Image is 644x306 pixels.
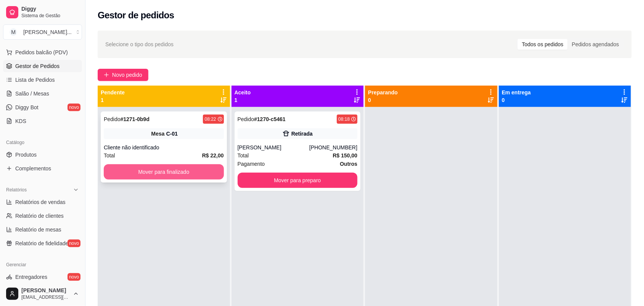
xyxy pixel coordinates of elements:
div: [PHONE_NUMBER] [309,144,357,151]
a: Relatório de mesas [3,223,82,236]
button: Novo pedido [98,69,148,81]
span: Total [238,151,249,160]
div: Todos os pedidos [518,39,568,50]
p: Em entrega [502,89,531,96]
div: C-01 [166,130,178,138]
a: Gestor de Pedidos [3,60,82,72]
span: Produtos [15,151,37,159]
span: Gestor de Pedidos [15,62,60,70]
span: Salão / Mesas [15,90,49,97]
p: Aceito [235,89,251,96]
p: 0 [502,96,531,104]
div: Gerenciar [3,259,82,271]
span: [PERSON_NAME] [21,287,70,294]
span: [EMAIL_ADDRESS][DOMAIN_NAME] [21,294,70,300]
a: Relatório de fidelidadenovo [3,237,82,249]
span: Relatório de fidelidade [15,240,68,247]
span: plus [104,72,109,78]
button: Pedidos balcão (PDV) [3,46,82,58]
span: Complementos [15,165,51,172]
a: Relatório de clientes [3,210,82,222]
a: DiggySistema de Gestão [3,3,82,21]
span: Total [104,151,115,160]
span: Diggy [21,6,79,13]
span: Relatório de clientes [15,212,64,220]
span: Mesa [151,130,165,138]
span: Diggy Bot [15,104,39,111]
h2: Gestor de pedidos [98,9,174,21]
p: 1 [235,96,251,104]
span: Entregadores [15,273,47,281]
strong: R$ 150,00 [333,152,357,159]
div: Retirada [291,130,313,138]
a: Lista de Pedidos [3,74,82,86]
p: 1 [101,96,125,104]
span: Pagamento [238,160,265,168]
div: Cliente não identificado [104,144,224,151]
a: Complementos [3,162,82,175]
a: KDS [3,115,82,127]
span: Lista de Pedidos [15,76,55,84]
button: [PERSON_NAME][EMAIL_ADDRESS][DOMAIN_NAME] [3,285,82,303]
span: Pedido [104,116,121,122]
p: 0 [368,96,398,104]
span: Selecione o tipo dos pedidos [105,40,174,49]
a: Relatórios de vendas [3,196,82,208]
a: Salão / Mesas [3,87,82,100]
span: Pedidos balcão (PDV) [15,49,68,56]
strong: R$ 22,00 [202,152,224,159]
div: 08:22 [204,116,216,122]
strong: # 1271-0b9d [121,116,150,122]
p: Preparando [368,89,398,96]
p: Pendente [101,89,125,96]
a: Entregadoresnovo [3,271,82,283]
div: Catálogo [3,136,82,149]
span: Novo pedido [112,71,142,79]
a: Diggy Botnovo [3,101,82,113]
button: Select a team [3,24,82,40]
span: Relatório de mesas [15,226,61,233]
a: Produtos [3,149,82,161]
span: M [10,28,17,36]
div: Pedidos agendados [568,39,623,50]
span: Sistema de Gestão [21,13,79,19]
strong: Outros [340,161,357,167]
span: KDS [15,117,26,125]
span: Pedido [238,116,254,122]
button: Mover para finalizado [104,164,224,180]
span: Relatórios [6,187,27,193]
div: 08:18 [338,116,350,122]
button: Mover para preparo [238,173,358,188]
div: [PERSON_NAME] ... [23,28,72,36]
div: [PERSON_NAME] [238,144,309,151]
strong: # 1270-c5461 [254,116,286,122]
span: Relatórios de vendas [15,198,66,206]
